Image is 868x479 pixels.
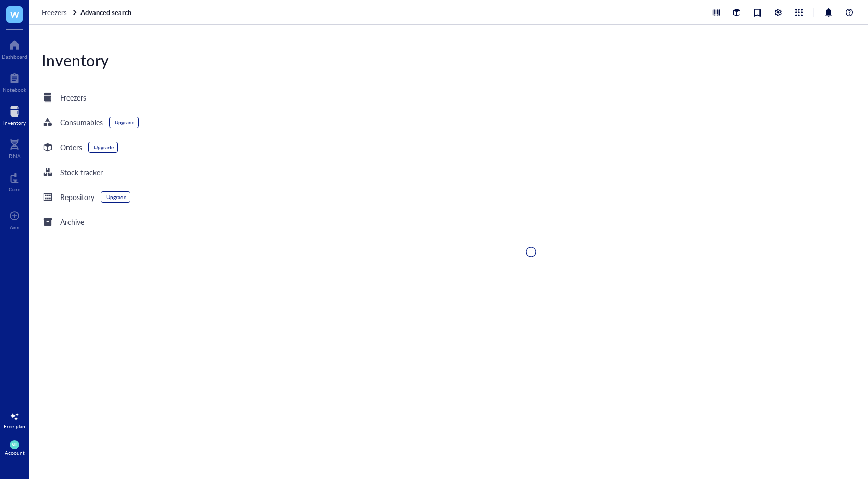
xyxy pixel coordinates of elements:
[10,8,19,21] span: W
[5,449,25,456] div: Account
[9,136,21,159] a: DNA
[60,216,84,228] div: Archive
[29,162,194,182] a: Stock tracker
[80,8,133,17] a: Advanced search
[3,103,26,126] a: Inventory
[60,92,86,103] div: Freezers
[3,87,26,93] div: Notebook
[29,187,194,207] a: RepositoryUpgrade
[9,186,20,192] div: Core
[29,137,194,158] a: OrdersUpgrade
[29,212,194,232] a: Archive
[12,443,18,447] span: NH
[60,166,103,178] div: Stock tracker
[29,87,194,108] a: Freezers
[3,70,26,93] a: Notebook
[2,37,28,60] a: Dashboard
[94,144,114,150] div: Upgrade
[29,50,194,71] div: Inventory
[10,224,20,230] div: Add
[60,117,103,128] div: Consumables
[3,120,26,126] div: Inventory
[60,142,82,153] div: Orders
[42,8,78,17] a: Freezers
[106,194,126,200] div: Upgrade
[42,7,67,17] span: Freezers
[4,423,25,429] div: Free plan
[29,112,194,133] a: ConsumablesUpgrade
[60,191,94,203] div: Repository
[115,119,134,125] div: Upgrade
[9,153,21,159] div: DNA
[9,170,20,192] a: Core
[2,53,28,60] div: Dashboard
